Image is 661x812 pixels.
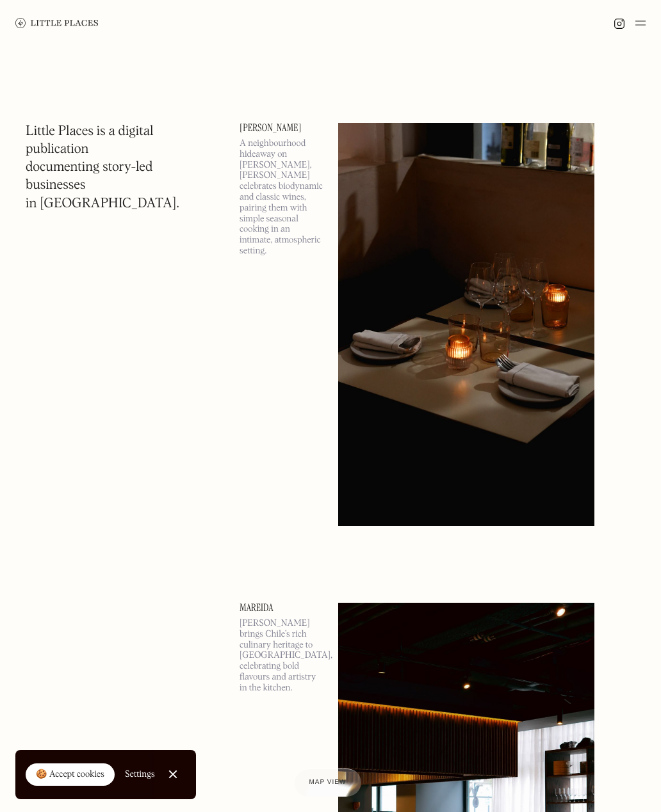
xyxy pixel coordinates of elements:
a: Mareida [240,603,323,613]
a: Close Cookie Popup [160,761,186,787]
a: 🍪 Accept cookies [26,763,115,786]
div: Settings [125,770,155,779]
span: Map view [309,779,347,786]
p: [PERSON_NAME] brings Chile’s rich culinary heritage to [GEOGRAPHIC_DATA], celebrating bold flavou... [240,618,323,694]
a: Settings [125,760,155,789]
div: 🍪 Accept cookies [36,768,104,781]
img: Luna [338,123,594,526]
a: [PERSON_NAME] [240,123,323,133]
a: Map view [294,768,362,797]
h1: Little Places is a digital publication documenting story-led businesses in [GEOGRAPHIC_DATA]. [26,123,214,213]
p: A neighbourhood hideaway on [PERSON_NAME], [PERSON_NAME] celebrates biodynamic and classic wines,... [240,138,323,257]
